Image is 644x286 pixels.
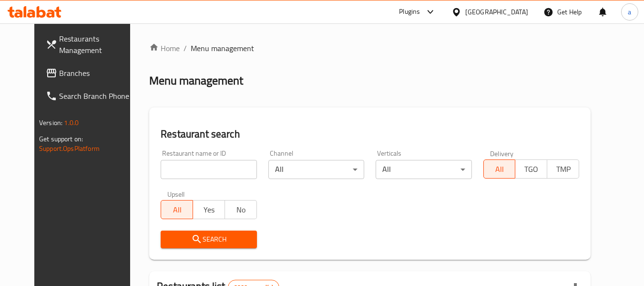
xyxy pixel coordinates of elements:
button: TMP [547,159,579,179]
span: All [488,162,512,176]
span: Search Branch Phone [59,90,134,102]
a: Home [149,42,180,54]
li: / [184,42,187,54]
div: All [376,160,471,179]
label: Delivery [490,150,514,157]
nav: breadcrumb [149,42,591,54]
span: Restaurants Management [59,33,134,56]
span: 1.0.0 [64,117,79,129]
button: All [161,200,193,219]
h2: Menu management [149,73,243,88]
span: All [165,203,189,217]
span: a [628,7,631,17]
button: Yes [193,200,225,219]
input: Search for restaurant name or ID.. [161,160,256,179]
a: Search Branch Phone [38,85,142,107]
div: Plugins [399,6,420,18]
span: Version: [39,117,62,129]
span: TMP [551,162,575,176]
div: All [268,160,364,179]
span: Yes [197,203,221,217]
button: TGO [515,159,547,179]
span: Menu management [191,42,254,54]
button: No [225,200,257,219]
button: Search [161,231,256,248]
span: TGO [519,162,543,176]
a: Support.OpsPlatform [39,142,100,155]
div: [GEOGRAPHIC_DATA] [465,7,528,17]
span: Get support on: [39,133,83,145]
span: No [229,203,253,217]
span: Branches [59,67,134,79]
a: Branches [38,62,142,85]
label: Upsell [167,191,185,197]
span: Search [168,233,249,245]
button: All [483,159,516,179]
h2: Restaurant search [161,127,579,141]
a: Restaurants Management [38,27,142,62]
